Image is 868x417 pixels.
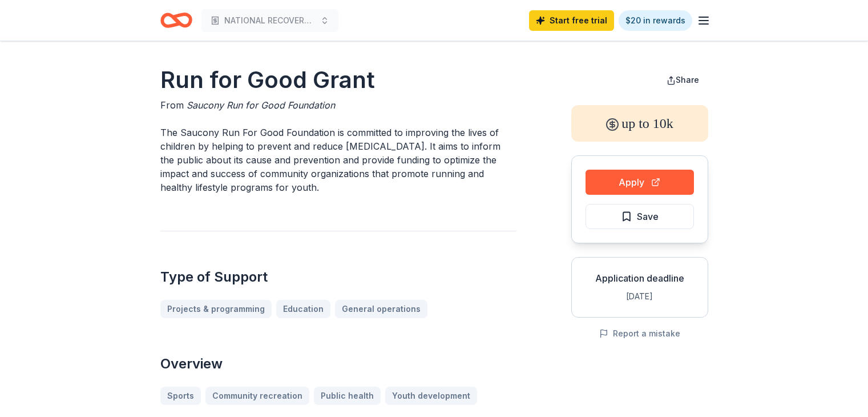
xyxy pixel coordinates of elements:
a: Education [276,300,330,318]
button: Save [586,204,694,229]
h2: Overview [160,355,516,373]
div: Application deadline [581,271,699,285]
a: Start free trial [529,10,614,31]
span: Saucony Run for Good Foundation [187,99,335,111]
button: Apply [586,170,694,195]
button: NATIONAL RECOVERY MONTH BUBBLE BLAST [201,9,338,32]
span: NATIONAL RECOVERY MONTH BUBBLE BLAST [224,14,316,27]
a: General operations [335,300,427,318]
span: Share [676,75,699,85]
a: Projects & programming [160,300,272,318]
div: From [160,98,516,112]
button: Share [657,69,708,91]
p: The Saucony Run For Good Foundation is committed to improving the lives of children by helping to... [160,126,516,194]
div: [DATE] [581,290,699,303]
h1: Run for Good Grant [160,64,516,96]
a: $20 in rewards [619,10,692,31]
a: Home [160,7,192,34]
span: Save [637,209,659,224]
div: up to 10k [571,105,708,142]
button: Report a mistake [599,327,680,340]
h2: Type of Support [160,268,516,286]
